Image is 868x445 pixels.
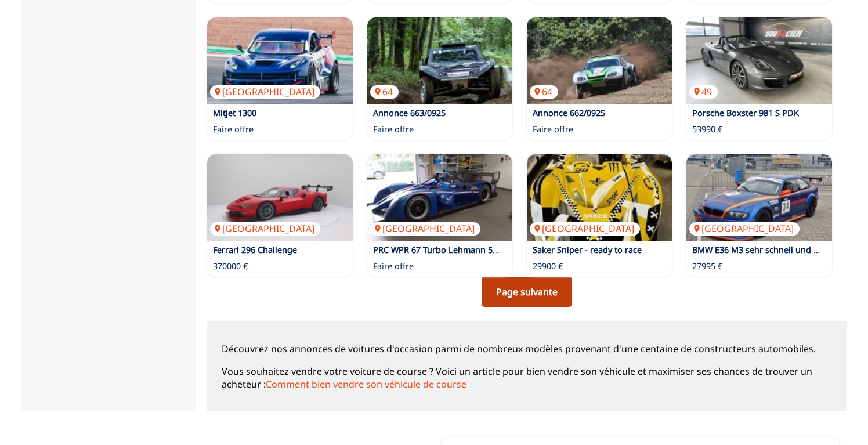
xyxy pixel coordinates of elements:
[527,17,672,104] a: Annonce 662/092564
[222,365,831,391] p: Vous souhaitez vendre votre voiture de course ? Voici un article pour bien vendre son véhicule et...
[367,17,512,104] a: Annonce 663/092564
[686,17,831,104] a: Porsche Boxster 981 S PDK49
[367,154,512,241] a: PRC WPR 67 Turbo Lehmann 520PS Carbon Monocoque 2023[GEOGRAPHIC_DATA]
[689,85,718,98] p: 49
[533,244,642,255] a: Saker Sniper - ready to race
[689,222,800,235] p: [GEOGRAPHIC_DATA]
[692,124,722,135] p: 53990 €
[527,154,672,241] a: Saker Sniper - ready to race[GEOGRAPHIC_DATA]
[686,154,831,241] a: BMW E36 M3 sehr schnell und erfolgreich[GEOGRAPHIC_DATA]
[213,261,248,272] p: 370000 €
[222,342,831,355] p: Découvrez nos annonces de voitures d'occasion parmi de nombreux modèles provenant d'une centaine ...
[533,261,563,272] p: 29900 €
[367,154,512,241] img: PRC WPR 67 Turbo Lehmann 520PS Carbon Monocoque 2023
[482,277,572,307] a: Page suivante
[370,222,480,235] p: [GEOGRAPHIC_DATA]
[210,222,320,235] p: [GEOGRAPHIC_DATA]
[207,154,352,241] img: Ferrari 296 Challenge
[533,107,605,118] a: Annonce 662/0925
[530,85,558,98] p: 64
[367,17,512,104] img: Annonce 663/0925
[266,378,466,390] a: Comment bien vendre son véhicule de course
[373,124,414,135] p: Faire offre
[370,85,399,98] p: 64
[692,244,857,255] a: BMW E36 M3 sehr schnell und erfolgreich
[207,154,352,241] a: Ferrari 296 Challenge[GEOGRAPHIC_DATA]
[686,17,831,104] img: Porsche Boxster 981 S PDK
[527,154,672,241] img: Saker Sniper - ready to race
[373,261,414,272] p: Faire offre
[686,154,831,241] img: BMW E36 M3 sehr schnell und erfolgreich
[213,124,254,135] p: Faire offre
[530,222,640,235] p: [GEOGRAPHIC_DATA]
[373,244,614,255] a: PRC WPR 67 Turbo Lehmann 520PS Carbon Monocoque 2023
[207,17,352,104] a: Mitjet 1300[GEOGRAPHIC_DATA]
[213,244,297,255] a: Ferrari 296 Challenge
[527,17,672,104] img: Annonce 662/0925
[533,124,573,135] p: Faire offre
[207,17,352,104] img: Mitjet 1300
[692,107,799,118] a: Porsche Boxster 981 S PDK
[373,107,446,118] a: Annonce 663/0925
[213,107,256,118] a: Mitjet 1300
[692,261,722,272] p: 27995 €
[210,85,320,98] p: [GEOGRAPHIC_DATA]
